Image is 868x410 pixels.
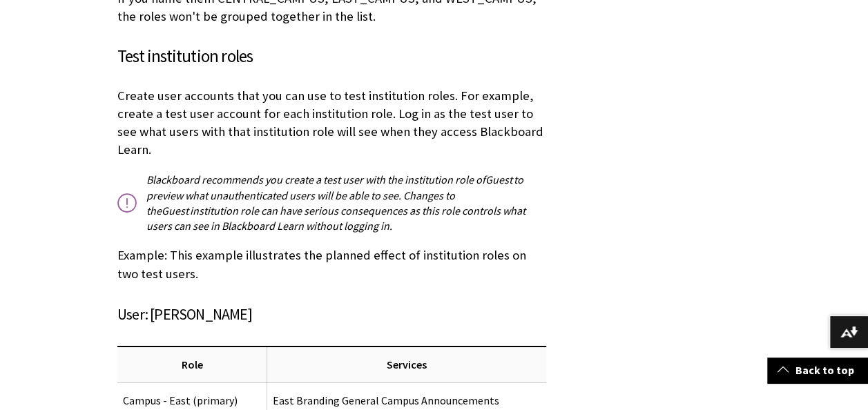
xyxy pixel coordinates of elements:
[117,87,546,159] p: Create user accounts that you can use to test institution roles. For example, create a test user ...
[117,246,546,282] p: Example: This example illustrates the planned effect of institution roles on two test users.
[117,172,546,234] p: Blackboard recommends you create a test user with the institution role of to preview what unauthe...
[767,358,868,383] a: Back to top
[162,204,189,217] span: Guest
[117,346,267,382] th: Role
[267,346,546,382] th: Services
[485,173,512,186] span: Guest
[117,43,546,70] h3: Test institution roles
[117,303,546,326] h4: User: [PERSON_NAME]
